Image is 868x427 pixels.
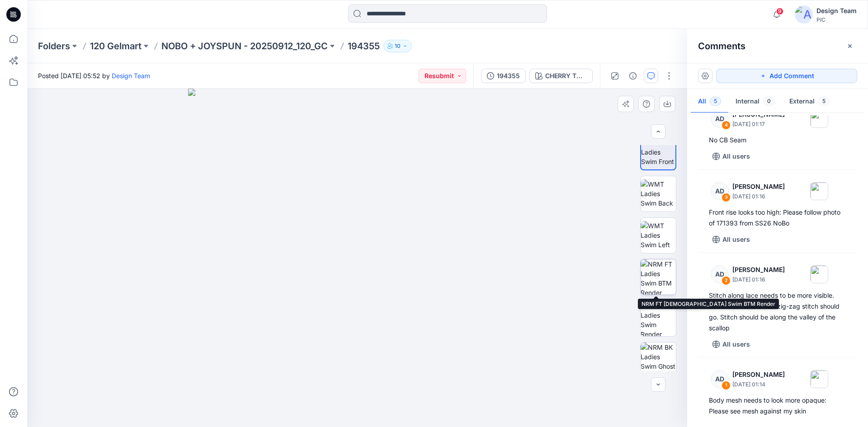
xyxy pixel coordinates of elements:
[709,337,754,352] button: All users
[722,234,750,245] p: All users
[641,179,676,208] img: WMT Ladies Swim Back
[90,40,142,52] a: 120 Gelmart
[732,192,785,201] p: [DATE] 01:16
[722,121,731,130] div: 4
[481,69,526,83] button: 194355
[711,370,729,388] div: AD
[763,97,775,106] span: 0
[709,232,754,247] button: All users
[795,5,813,23] img: avatar
[691,90,728,113] button: All
[709,395,846,417] div: Body mesh needs to look more opaque: Please see mesh against my skin
[722,193,731,202] div: 3
[711,182,729,200] div: AD
[38,71,150,80] span: Posted [DATE] 05:52 by
[709,207,846,229] div: Front rise looks too high: Please follow photo of 171393 from SS26 NoBo
[711,265,729,283] div: AD
[732,369,785,380] p: [PERSON_NAME]
[732,264,785,275] p: [PERSON_NAME]
[732,120,785,129] p: [DATE] 01:17
[722,381,731,390] div: 1
[728,90,782,113] button: Internal
[641,221,676,249] img: WMT Ladies Swim Left
[816,5,857,16] div: Design Team
[722,339,750,350] p: All users
[732,275,785,284] p: [DATE] 01:16
[732,181,785,192] p: [PERSON_NAME]
[709,135,846,145] div: No CB Seam
[641,343,676,378] img: NRM BK Ladies Swim Ghost Render
[641,301,676,336] img: NRM SD Ladies Swim Render
[722,151,750,162] p: All users
[698,41,745,52] h2: Comments
[641,138,675,166] img: WMT Ladies Swim Front
[161,40,328,52] a: NOBO + JOYSPUN - 20250912_120_GC
[816,16,857,23] div: PIC
[112,72,150,80] a: Design Team
[818,97,830,106] span: 5
[383,40,412,52] button: 10
[641,259,676,295] img: NRM FT Ladies Swim BTM Render
[732,380,785,389] p: [DATE] 01:14
[722,276,731,285] div: 2
[497,71,520,81] div: 194355
[776,8,783,15] span: 9
[709,290,846,333] div: Stitch along lace needs to be more visible. See line for where mini zig-zag stitch should go. Sti...
[38,40,70,52] a: Folders
[545,71,587,81] div: CHERRY TOMATO
[395,41,401,51] p: 10
[782,90,837,113] button: External
[709,149,754,164] button: All users
[716,69,857,83] button: Add Comment
[348,40,380,52] p: 194355
[529,69,593,83] button: CHERRY TOMATO
[188,89,527,427] img: eyJhbGciOiJIUzI1NiIsImtpZCI6IjAiLCJzbHQiOiJzZXMiLCJ0eXAiOiJKV1QifQ.eyJkYXRhIjp7InR5cGUiOiJzdG9yYW...
[711,110,729,128] div: AD
[710,97,721,106] span: 5
[626,69,640,83] button: Details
